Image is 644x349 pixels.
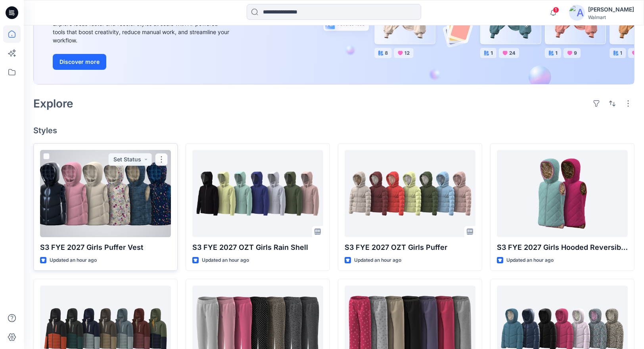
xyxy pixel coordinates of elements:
[50,256,97,265] p: Updated an hour ago
[33,97,73,110] h2: Explore
[354,256,401,265] p: Updated an hour ago
[588,14,634,20] div: Walmart
[506,256,554,265] p: Updated an hour ago
[588,5,634,14] div: [PERSON_NAME]
[40,150,171,237] a: S3 FYE 2027 Girls Puffer Vest
[345,150,475,237] a: S3 FYE 2027 OZT Girls Puffer
[345,242,475,253] p: S3 FYE 2027 OZT Girls Puffer
[192,242,323,253] p: S3 FYE 2027 OZT Girls Rain Shell
[40,242,171,253] p: S3 FYE 2027 Girls Puffer Vest
[497,150,628,237] a: S3 FYE 2027 Girls Hooded Reversible Vest
[53,54,231,70] a: Discover more
[497,242,628,253] p: S3 FYE 2027 Girls Hooded Reversible Vest
[53,19,231,44] div: Explore ideas faster and recolor styles at scale with AI-powered tools that boost creativity, red...
[553,7,559,13] span: 1
[33,126,634,135] h4: Styles
[53,54,106,70] button: Discover more
[569,5,585,21] img: avatar
[192,150,323,237] a: S3 FYE 2027 OZT Girls Rain Shell
[202,256,249,265] p: Updated an hour ago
